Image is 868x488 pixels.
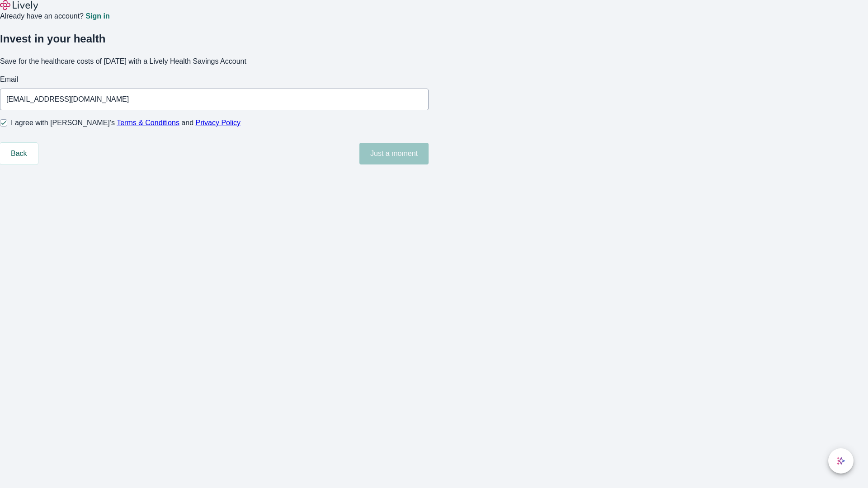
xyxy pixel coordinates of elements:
a: Sign in [85,13,109,20]
a: Privacy Policy [196,119,241,127]
a: Terms & Conditions [117,119,179,127]
button: chat [828,448,854,474]
span: I agree with [PERSON_NAME]’s and [11,117,241,128]
svg: Lively AI Assistant [836,456,845,465]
